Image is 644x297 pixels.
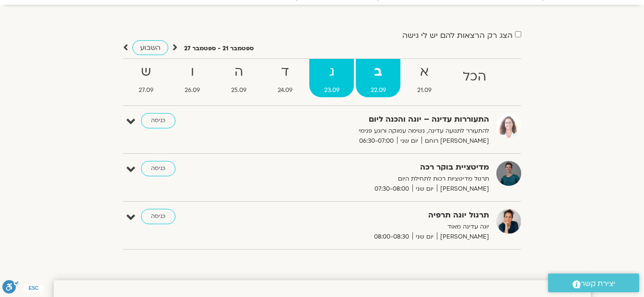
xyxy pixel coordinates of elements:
[309,61,354,83] strong: ג
[356,59,400,97] a: ב22.09
[548,274,639,292] a: יצירת קשר
[170,85,215,95] span: 26.09
[263,85,307,95] span: 24.09
[371,184,412,194] span: 07:30-08:00
[124,85,168,95] span: 27.09
[437,184,489,194] span: [PERSON_NAME]
[124,59,168,97] a: ש27.09
[402,31,513,40] label: הצג רק הרצאות להם יש לי גישה
[217,85,261,95] span: 25.09
[263,61,307,83] strong: ד
[397,136,422,146] span: יום שני
[448,66,501,88] strong: הכל
[412,184,437,194] span: יום שני
[141,161,176,176] a: כניסה
[402,59,446,97] a: א21.09
[254,209,489,222] strong: תרגול יוגה תרפיה
[170,61,215,83] strong: ו
[309,59,354,97] a: ג23.09
[356,136,397,146] span: 06:30-07:00
[140,43,161,52] span: השבוע
[402,61,446,83] strong: א
[217,61,261,83] strong: ה
[448,59,501,97] a: הכל
[254,113,489,126] strong: התעוררות עדינה – יוגה והכנה ליום
[254,126,489,136] p: להתעורר לתנועה עדינה, נשימה עמוקה ורוגע פנימי
[254,222,489,232] p: יוגה עדינה מאוד
[263,59,307,97] a: ד24.09
[402,85,446,95] span: 21.09
[254,161,489,174] strong: מדיטציית בוקר רכה
[124,61,168,83] strong: ש
[309,85,354,95] span: 23.09
[141,113,176,128] a: כניסה
[254,174,489,184] p: תרגול מדיטציות רכות לתחילת היום
[356,85,400,95] span: 22.09
[581,277,615,290] span: יצירת קשר
[412,232,437,242] span: יום שני
[141,209,176,224] a: כניסה
[371,232,412,242] span: 08:00-08:30
[184,44,254,54] p: ספטמבר 21 - ספטמבר 27
[437,232,489,242] span: [PERSON_NAME]
[356,61,400,83] strong: ב
[132,40,168,55] a: השבוע
[422,136,489,146] span: [PERSON_NAME] רוחם
[217,59,261,97] a: ה25.09
[170,59,215,97] a: ו26.09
